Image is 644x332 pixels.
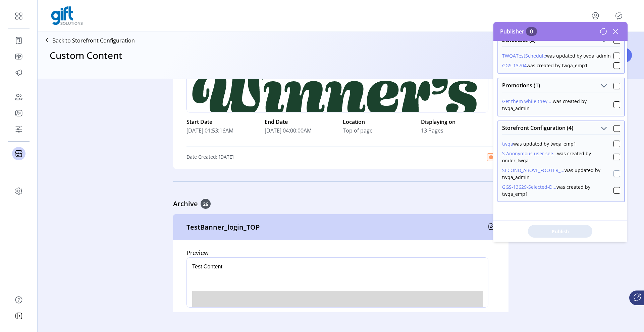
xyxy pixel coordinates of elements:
span: 26 [201,199,211,209]
body: Rich Text Area. Press ALT-0 for help. [5,5,296,79]
div: Test Content [5,5,296,13]
div: was updated by twqa_admin [502,167,613,181]
img: logo [51,6,83,25]
button: Promotions (1) [599,81,608,90]
body: Rich Text Area. Press ALT-0 for help. [5,5,296,13]
h3: Custom Content [50,48,122,62]
body: Rich Text Area. Press ALT-0 for help. [5,5,296,96]
div: was updated by twqa_admin [502,52,611,59]
span: This is for Recipeint Detail and Thank You Page [154,6,269,12]
button: Publisher Panel [613,10,624,21]
h2: Custom Content API - Retrieve different custom content for all users and registered users [5,7,296,18]
span: 1 This is for Specific Page Balance and User Register UI [86,6,289,19]
button: GGS-13629-Selected-D... [502,183,556,190]
body: Rich Text Area. Press ALT-0 for help. [5,5,296,34]
span: Feature Custom Content [201,6,259,12]
p: Archive [173,199,201,209]
button: Get them while they ... [502,98,553,105]
span: This is for Login Recipient Detail and Shopping Card [148,6,273,12]
pre: Custom Content API - Retrieve custom content for registered users only on specific pages (Recipie... [5,5,296,11]
h5: Preview [186,248,209,257]
button: GGS-13704 [502,62,527,69]
span: [DATE] 01:53:16AM [186,127,233,135]
button: SECOND_ABOVE_FOOTER_... [502,167,565,174]
span: Shopping Card Content [199,6,255,12]
body: Rich Text Area. Press ALT-0 for help. [5,5,296,53]
span: Above Footer [5,6,38,12]
button: twqa [502,140,513,147]
div: was created by twqa_admin [502,98,613,112]
span: Retrieve custom content for registered users only on specific pages (Recipient Detail Page) [105,6,344,11]
div: was updated by twqa_emp1 [502,140,576,147]
body: Rich Text Area. Press ALT-0 for help. [5,5,296,81]
span: Thank You Page Banner [174,6,232,12]
span: 0 [526,27,537,36]
div: was created by onder_twqa [502,150,613,164]
span: Special For Checkout Page [172,6,238,12]
body: Rich Text Area. Press ALT-0 for help. [5,5,296,82]
button: menu [590,10,601,21]
span: 13 Pages [421,127,443,135]
button: S Anonymous user see... [502,150,557,157]
span: [DATE] 04:00:00AM [265,127,312,135]
body: Rich Text Area. Press ALT-0 for help. [5,5,296,55]
body: Rich Text Area. Press ALT-0 for help. [5,5,296,78]
span: Promotions (1) [502,83,540,88]
p: CLOVER [5,5,296,100]
body: Rich Text Area. Press ALT-0 for help. [5,5,296,100]
div: was created by twqa_emp1 [502,62,588,69]
p: Date Created: [DATE] [186,153,234,161]
label: Location [343,118,417,126]
button: Storefront Configuration (4) [599,124,608,133]
span: SECOND CONTENT [138,6,189,12]
div: was created by twqa_emp1 [502,183,613,197]
p: Test content_GK [5,18,296,96]
span: Publisher [500,27,537,35]
button: TWQATestSchedule [502,52,546,59]
body: Rich Text Area. Press ALT-0 for help. [5,5,296,56]
body: Rich Text Area. Press ALT-0 for help. [5,5,296,89]
label: End Date [265,118,339,126]
body: Rich Text Area. Press ALT-0 for help. [5,7,296,89]
span: This is for Just for Choose Design [143,6,223,12]
p: TestBanner_login_TOP [186,222,260,232]
p: Back to Storefront Configuration [52,36,135,45]
span: Top of page [343,127,373,135]
a: [DOMAIN_NAME] [5,6,48,12]
body: Rich Text Area. Press ALT-0 for help. [5,5,296,84]
body: Rich Text Area. Press ALT-0 for help. [5,5,296,73]
span: Storefront Configuration (4) [502,125,573,131]
body: Rich Text Area. Press ALT-0 for help. [5,5,296,145]
body: Rich Text Area. Press ALT-0 for help. [5,5,296,84]
label: Start Date [186,118,261,126]
span: This Is for Register User Banner At The Thank You Page [59,6,296,19]
a: Check For Manage Card [88,12,133,33]
label: Displaying on [421,118,495,126]
body: Rich Text Area. Press ALT-0 for help. [5,5,296,68]
td: Activate or reload cards by uploading a CSV or TXT file extension. [123,6,199,39]
span: Happy Birhday [5,7,29,11]
span: Schedules (2) [502,37,536,43]
body: Rich Text Area. Press ALT-0 for help. [5,5,296,74]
